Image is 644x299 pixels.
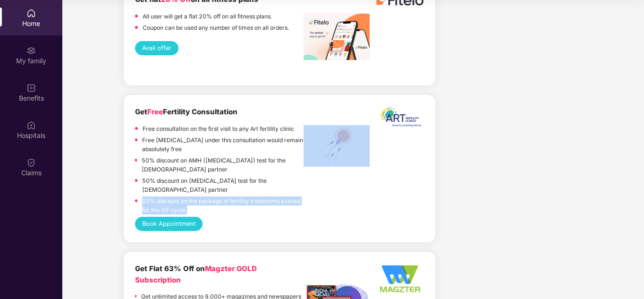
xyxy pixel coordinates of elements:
[304,13,370,60] img: image%20fitelo.jpeg
[143,23,289,32] p: Coupon can be used any number of times on all orders.
[26,83,36,93] img: svg+xml;base64,PHN2ZyBpZD0iQmVuZWZpdHMiIHhtbG5zPSJodHRwOi8vd3d3LnczLm9yZy8yMDAwL3N2ZyIgd2lkdGg9Ij...
[26,120,36,130] img: svg+xml;base64,PHN2ZyBpZD0iSG9zcGl0YWxzIiB4bWxucz0iaHR0cDovL3d3dy53My5vcmcvMjAwMC9zdmciIHdpZHRoPS...
[304,125,370,167] img: ART%20Fertility.png
[142,176,304,194] p: 50% discount on [MEDICAL_DATA] test for the [DEMOGRAPHIC_DATA] partner
[135,41,178,55] button: Avail offer
[143,12,272,21] p: All user will get a flat 20% off on all fitness plans.
[26,46,36,55] img: svg+xml;base64,PHN2ZyB3aWR0aD0iMjAiIGhlaWdodD0iMjAiIHZpZXdCb3g9IjAgMCAyMCAyMCIgZmlsbD0ibm9uZSIgeG...
[135,264,257,284] span: Magzter GOLD Subscription
[143,124,294,133] p: Free consultation on the first visit to any Art fertility clinic
[376,263,424,294] img: Logo%20-%20Option%202_340x220%20-%20Edited.png
[26,9,36,18] img: svg+xml;base64,PHN2ZyBpZD0iSG9tZSIgeG1sbnM9Imh0dHA6Ly93d3cudzMub3JnLzIwMDAvc3ZnIiB3aWR0aD0iMjAiIG...
[26,158,36,167] img: svg+xml;base64,PHN2ZyBpZD0iQ2xhaW0iIHhtbG5zPSJodHRwOi8vd3d3LnczLm9yZy8yMDAwL3N2ZyIgd2lkdGg9IjIwIi...
[135,264,257,284] b: Get Flat 63% Off on
[142,156,304,174] p: 50% discount on AMH ([MEDICAL_DATA]) test for the [DEMOGRAPHIC_DATA] partner
[135,217,203,231] button: Book Appointment
[147,107,163,116] span: Free
[142,136,304,154] p: Free [MEDICAL_DATA] under this consultation would remain absolutely free
[376,106,424,133] img: ART%20logo%20printable%20jpg.jpg
[142,196,304,214] p: 10% discount on the package of fertility treatments availed for the IVF cycle
[135,107,237,116] b: Get Fertility Consultation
